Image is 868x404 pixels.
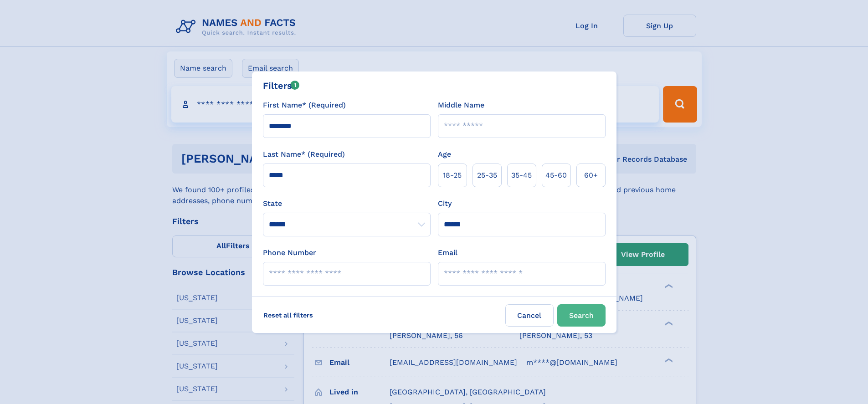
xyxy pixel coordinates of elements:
[257,304,319,326] label: Reset all filters
[584,170,598,181] span: 60+
[263,247,316,258] label: Phone Number
[263,149,345,160] label: Last Name* (Required)
[557,304,606,327] button: Search
[511,170,532,181] span: 35‑45
[263,198,431,209] label: State
[438,247,457,258] label: Email
[263,100,346,111] label: First Name* (Required)
[438,198,452,209] label: City
[438,100,484,111] label: Middle Name
[263,79,300,92] div: Filters
[505,304,554,327] label: Cancel
[438,149,451,160] label: Age
[545,170,567,181] span: 45‑60
[443,170,462,181] span: 18‑25
[477,170,497,181] span: 25‑35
